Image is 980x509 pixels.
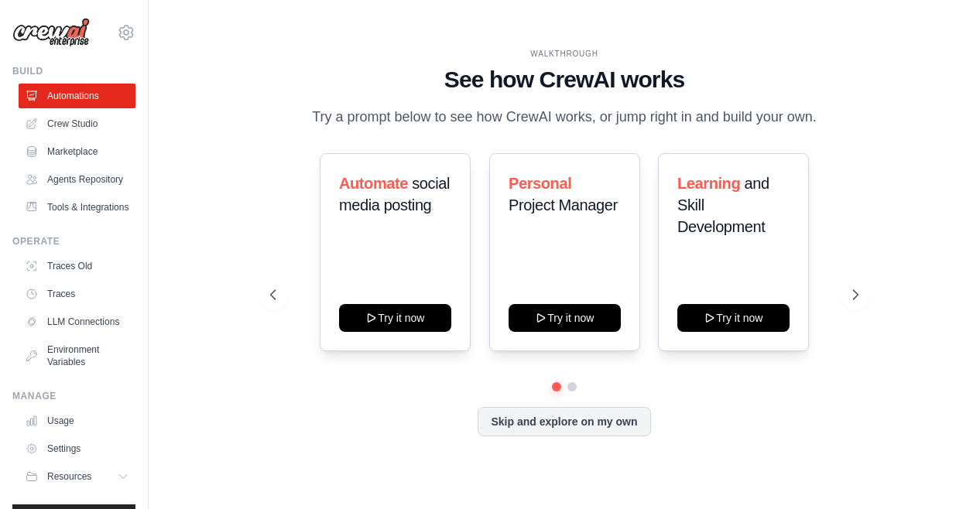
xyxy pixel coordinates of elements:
span: Personal [509,175,571,192]
span: Learning [677,175,740,192]
a: Agents Repository [19,167,135,192]
div: WALKTHROUGH [270,48,858,60]
a: Traces Old [19,254,135,278]
span: and Skill Development [677,175,769,235]
button: Try it now [339,304,451,332]
p: Try a prompt below to see how CrewAI works, or jump right in and build your own. [304,106,824,128]
button: Resources [19,464,135,489]
a: Crew Studio [19,111,135,136]
button: Try it now [509,304,621,332]
span: Resources [47,470,91,483]
a: LLM Connections [19,309,135,334]
a: Usage [19,408,135,433]
a: Settings [19,436,135,461]
img: Logo [12,18,90,47]
span: Automate [339,175,408,192]
a: Environment Variables [19,337,135,374]
button: Skip and explore on my own [478,407,650,436]
h1: See how CrewAI works [270,66,858,94]
a: Tools & Integrations [19,195,135,220]
span: Project Manager [509,196,618,214]
a: Traces [19,282,135,306]
button: Try it now [677,304,790,332]
div: Manage [12,390,135,402]
a: Marketplace [19,139,135,164]
div: Build [12,65,135,77]
div: Operate [12,235,135,248]
a: Automations [19,84,135,108]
